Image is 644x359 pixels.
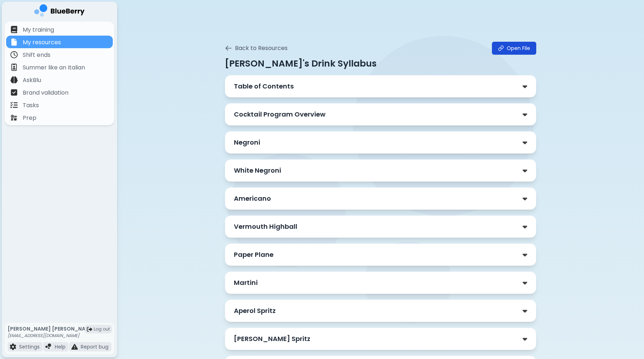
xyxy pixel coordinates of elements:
p: [PERSON_NAME] [PERSON_NAME] [8,326,95,332]
img: file icon [71,344,78,350]
img: file icon [10,51,18,58]
img: logout [87,327,92,332]
p: Help [55,344,66,350]
img: down chevron [523,279,527,287]
p: [PERSON_NAME]'s Drink Syllabus [225,58,536,69]
button: Back to Resources [225,44,288,53]
p: Prep [23,114,36,122]
a: Open File [492,42,536,55]
p: Americano [234,194,271,204]
p: My resources [23,38,61,47]
p: Martini [234,278,258,288]
p: Summer like an Italian [23,63,85,72]
p: My training [23,26,54,34]
p: Tasks [23,101,39,110]
p: Brand validation [23,88,68,97]
img: down chevron [523,223,527,231]
img: down chevron [523,111,527,118]
img: down chevron [523,83,527,90]
img: down chevron [523,195,527,203]
p: Table of Contents [234,81,294,91]
p: Cocktail Program Overview [234,109,325,119]
p: Vermouth Highball [234,222,297,232]
img: file icon [10,38,18,46]
img: file icon [10,76,18,83]
span: Log out [94,326,110,332]
p: [EMAIL_ADDRESS][DOMAIN_NAME] [8,333,95,338]
img: down chevron [523,307,527,315]
p: Negroni [234,137,260,147]
img: file icon [10,89,18,96]
img: company logo [34,4,85,19]
img: down chevron [523,251,527,259]
p: White Negroni [234,165,281,176]
p: Shift ends [23,51,50,59]
img: file icon [45,344,52,350]
p: Paper Plane [234,250,274,260]
p: Settings [19,344,40,350]
img: file icon [10,64,18,71]
p: [PERSON_NAME] Spritz [234,334,310,344]
img: down chevron [523,167,527,174]
p: AskBlu [23,76,41,85]
p: Report bug [81,344,108,350]
img: file icon [10,114,18,121]
img: down chevron [523,139,527,146]
img: file icon [10,101,18,109]
img: file icon [10,26,18,33]
p: Aperol Spritz [234,306,276,316]
img: file icon [10,344,16,350]
img: down chevron [523,335,527,343]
